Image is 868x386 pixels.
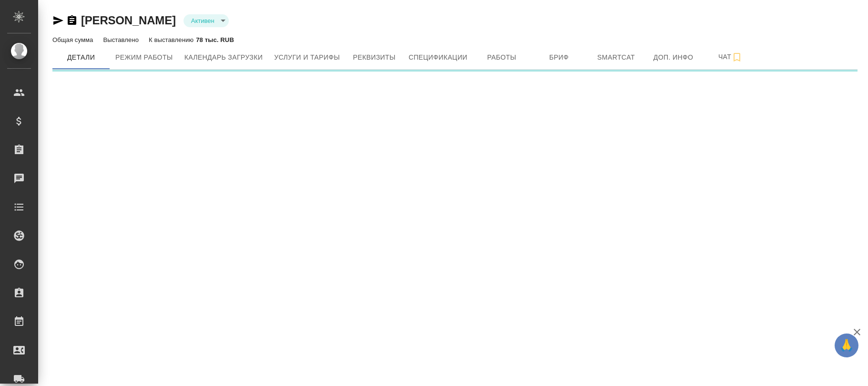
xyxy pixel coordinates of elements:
[184,14,229,27] div: Активен
[58,52,104,63] span: Детали
[536,52,582,63] span: Бриф
[708,51,754,63] span: Чат
[274,52,340,63] span: Услуги и тарифы
[81,14,176,27] a: [PERSON_NAME]
[103,36,141,43] p: Выставлено
[408,52,467,63] span: Спецификации
[351,52,397,63] span: Реквизиты
[838,335,855,355] span: 🙏
[479,52,525,63] span: Работы
[651,52,696,63] span: Доп. инфо
[115,52,173,63] span: Режим работы
[188,17,217,25] button: Активен
[52,15,64,26] button: Скопировать ссылку для ЯМессенджера
[149,36,196,43] p: К выставлению
[52,36,95,43] p: Общая сумма
[184,52,263,63] span: Календарь загрузки
[66,15,78,26] button: Скопировать ссылку
[731,52,743,63] svg: Подписаться
[593,52,639,63] span: Smartcat
[835,334,858,357] button: 🙏
[196,36,234,43] p: 78 тыс. RUB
